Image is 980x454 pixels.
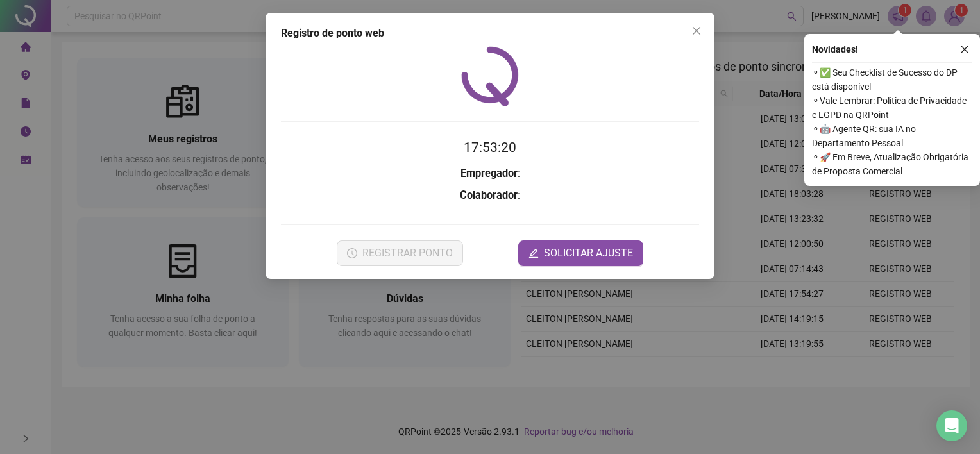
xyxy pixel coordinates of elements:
span: ⚬ ✅ Seu Checklist de Sucesso do DP está disponível [812,65,972,94]
div: Registro de ponto web [281,26,699,41]
span: ⚬ Vale Lembrar: Política de Privacidade e LGPD na QRPoint [812,94,972,122]
h3: : [281,187,699,204]
button: REGISTRAR PONTO [337,240,463,266]
strong: Colaborador [460,189,518,201]
span: ⚬ 🚀 Em Breve, Atualização Obrigatória de Proposta Comercial [812,150,972,178]
span: SOLICITAR AJUSTE [544,246,633,261]
button: Close [686,21,707,41]
img: QRPoint [461,46,519,106]
span: edit [528,248,539,258]
span: close [691,26,702,36]
span: Novidades ! [812,42,858,56]
h3: : [281,165,699,182]
button: editSOLICITAR AJUSTE [518,240,643,266]
span: close [960,45,969,54]
div: Open Intercom Messenger [936,410,967,441]
time: 17:53:20 [464,140,516,155]
span: ⚬ 🤖 Agente QR: sua IA no Departamento Pessoal [812,122,972,150]
strong: Empregador [460,167,518,180]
